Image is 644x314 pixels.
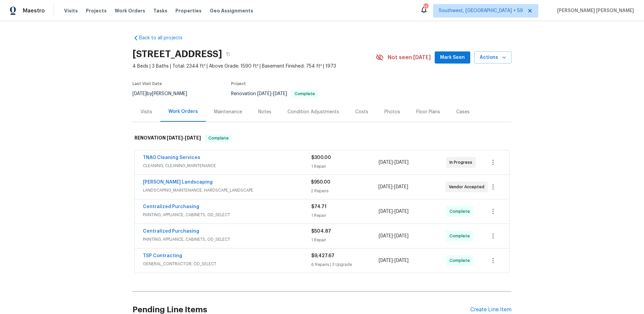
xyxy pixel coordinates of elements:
[167,135,183,140] span: [DATE]
[416,109,440,115] div: Floor Plans
[231,82,246,86] span: Project
[273,91,287,96] span: [DATE]
[132,51,222,57] h2: [STREET_ADDRESS]
[456,109,470,115] div: Cases
[394,185,408,189] span: [DATE]
[132,90,195,98] div: by [PERSON_NAME]
[257,91,287,96] span: -
[214,109,242,115] div: Maintenance
[292,92,318,96] span: Complete
[222,48,234,60] button: Copy Address
[435,51,470,64] button: Mark Seen
[474,51,512,64] button: Actions
[132,91,147,96] span: [DATE]
[115,7,145,14] span: Work Orders
[153,8,167,13] span: Tasks
[143,253,182,258] a: TSP Contracting
[379,233,409,239] span: -
[311,237,379,243] div: 1 Repair
[311,188,378,194] div: 2 Repairs
[143,229,199,234] a: Centralized Purchasing
[86,7,107,14] span: Projects
[143,211,311,218] span: PAINTING, APPLIANCE, CABINETS, OD_SELECT
[132,35,197,41] a: Back to all projects
[231,91,318,96] span: Renovation
[143,162,311,169] span: CLEANING, CLEANING_MAINTENANCE
[132,63,376,70] span: 4 Beds | 3 Baths | Total: 2344 ft² | Above Grade: 1590 ft² | Basement Finished: 754 ft² | 1973
[143,180,213,185] a: [PERSON_NAME] Landscaping
[378,184,408,190] span: -
[394,258,409,263] span: [DATE]
[384,109,400,115] div: Photos
[257,91,271,96] span: [DATE]
[449,257,473,264] span: Complete
[378,185,392,189] span: [DATE]
[394,160,409,165] span: [DATE]
[23,7,45,14] span: Maestro
[480,53,506,62] span: Actions
[311,155,331,160] span: $300.00
[554,7,634,14] span: [PERSON_NAME] [PERSON_NAME]
[394,209,409,214] span: [DATE]
[167,135,201,140] span: -
[185,135,201,140] span: [DATE]
[311,204,326,209] span: $74.71
[206,135,231,142] span: Complete
[379,160,393,165] span: [DATE]
[143,236,311,243] span: PAINTING, APPLIANCE, CABINETS, OD_SELECT
[379,258,393,263] span: [DATE]
[132,82,162,86] span: Last Visit Date
[311,229,331,234] span: $504.87
[449,233,473,239] span: Complete
[143,204,199,209] a: Centralized Purchasing
[143,155,200,160] a: TNAG Cleaning Services
[379,257,409,264] span: -
[449,184,487,190] span: Vendor Accepted
[287,109,339,115] div: Condition Adjustments
[355,109,368,115] div: Costs
[132,127,512,149] div: RENOVATION [DATE]-[DATE]Complete
[258,109,271,115] div: Notes
[439,7,523,14] span: Southwest, [GEOGRAPHIC_DATA] + 59
[210,7,253,14] span: Geo Assignments
[143,261,311,267] span: GENERAL_CONTRACTOR, OD_SELECT
[470,307,512,313] div: Create Line Item
[311,180,330,185] span: $950.00
[379,159,409,166] span: -
[394,234,409,238] span: [DATE]
[141,109,152,115] div: Visits
[311,163,379,170] div: 1 Repair
[135,134,201,142] h6: RENOVATION
[143,187,311,194] span: LANDSCAPING_MAINTENANCE, HARDSCAPE_LANDSCAPE
[311,212,379,219] div: 1 Repair
[379,209,393,214] span: [DATE]
[64,7,78,14] span: Visits
[379,208,409,215] span: -
[449,208,473,215] span: Complete
[423,4,428,11] div: 722
[168,108,198,115] div: Work Orders
[440,53,465,62] span: Mark Seen
[175,7,202,14] span: Properties
[449,159,475,166] span: In Progress
[311,253,334,258] span: $9,427.67
[379,234,393,238] span: [DATE]
[311,261,379,268] div: 6 Repairs | 3 Upgrade
[388,54,431,61] span: Not seen [DATE]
